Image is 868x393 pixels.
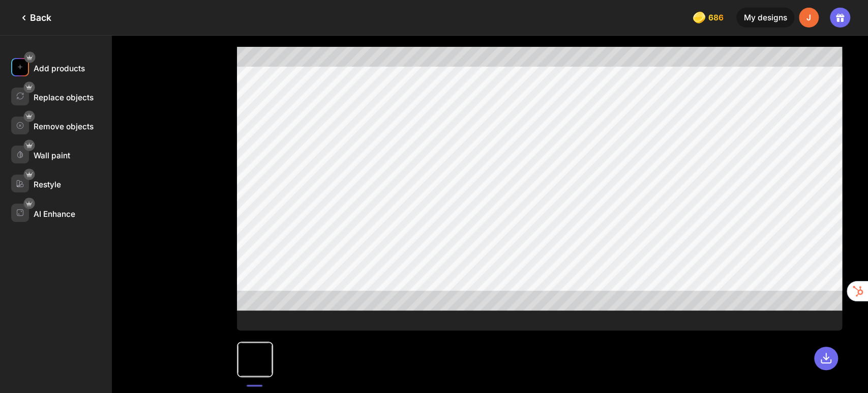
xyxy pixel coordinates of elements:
div: AI Enhance [34,209,75,219]
div: Remove objects [34,122,94,131]
div: Back [18,12,51,24]
div: J [799,8,819,28]
div: Replace objects [34,93,94,102]
div: My designs [736,8,794,28]
span: 686 [708,13,726,22]
div: Restyle [34,180,61,189]
div: Add products [34,64,85,73]
div: Wall paint [34,151,70,160]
